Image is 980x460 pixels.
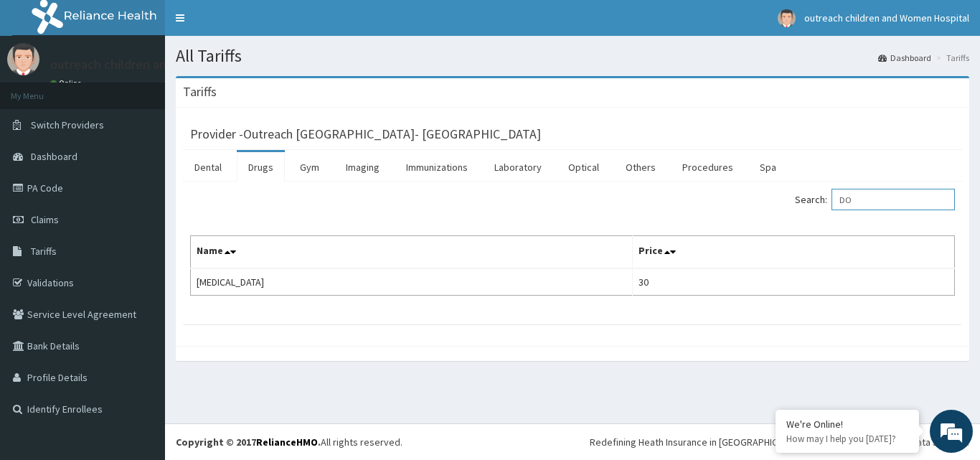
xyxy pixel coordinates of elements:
img: d_794563401_company_1708531726252_794563401 [27,72,58,108]
p: outreach children and Women Hospital [50,58,268,71]
td: 30 [632,268,954,296]
a: Laboratory [483,152,553,182]
a: RelianceHMO [256,436,318,449]
div: We're Online! [786,418,908,431]
a: Procedures [671,152,745,182]
a: Immunizations [395,152,479,182]
a: Spa [748,152,788,182]
th: Name [191,236,633,269]
a: Gym [288,152,331,182]
a: Optical [557,152,611,182]
td: [MEDICAL_DATA] [191,268,633,296]
a: Others [614,152,667,182]
span: We're online! [83,139,198,283]
th: Price [632,236,954,269]
h1: All Tariffs [176,47,969,65]
h3: Tariffs [183,85,217,98]
span: outreach children and Women Hospital [804,11,969,24]
textarea: Type your message and hit 'Enter' [7,307,273,357]
div: Minimize live chat window [235,7,270,42]
span: Dashboard [31,150,77,163]
img: User Image [7,43,39,75]
a: Dashboard [878,52,931,64]
a: Dental [183,152,233,182]
footer: All rights reserved. [165,423,980,460]
a: Drugs [237,152,285,182]
a: Online [50,78,85,88]
strong: Copyright © 2017 . [176,436,321,449]
span: Claims [31,213,59,226]
div: Chat with us now [75,80,241,99]
a: Imaging [334,152,391,182]
span: Switch Providers [31,118,104,131]
span: Tariffs [31,245,57,258]
h3: Provider - Outreach [GEOGRAPHIC_DATA]- [GEOGRAPHIC_DATA] [190,128,541,141]
label: Search: [795,189,955,210]
p: How may I help you today? [786,433,908,445]
img: User Image [778,9,796,27]
input: Search: [831,189,955,210]
div: Redefining Heath Insurance in [GEOGRAPHIC_DATA] using Telemedicine and Data Science! [590,435,969,449]
li: Tariffs [933,52,969,64]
